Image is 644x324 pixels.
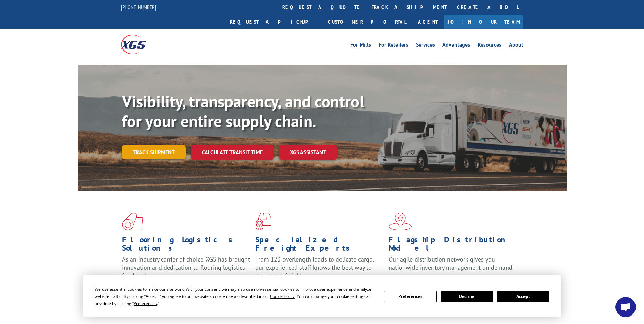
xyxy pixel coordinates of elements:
button: Decline [441,291,493,302]
a: About [509,42,523,50]
a: Agent [411,15,444,29]
span: As an industry carrier of choice, XGS has brought innovation and dedication to flooring logistics... [122,255,250,280]
a: For Retailers [379,42,408,50]
a: Join Our Team [444,15,523,29]
a: Advantages [442,42,470,50]
b: Visibility, transparency, and control for your entire supply chain. [122,91,364,131]
button: Preferences [384,291,436,302]
a: Calculate transit time [191,145,274,160]
a: Customer Portal [323,15,411,29]
a: Services [416,42,435,50]
a: Resources [478,42,501,50]
span: Preferences [134,301,157,306]
img: xgs-icon-total-supply-chain-intelligence-red [122,213,143,230]
img: xgs-icon-focused-on-flooring-red [255,213,271,230]
span: Our agile distribution network gives you nationwide inventory management on demand. [389,255,514,271]
a: Track shipment [122,145,186,159]
div: Cookie Consent Prompt [83,275,561,317]
span: Cookie Policy [270,293,295,299]
a: Request a pickup [225,15,323,29]
h1: Flagship Distribution Model [389,236,517,255]
a: For Mills [350,42,371,50]
p: From 123 overlength loads to delicate cargo, our experienced staff knows the best way to move you... [255,255,384,286]
h1: Flooring Logistics Solutions [122,236,250,255]
img: xgs-icon-flagship-distribution-model-red [389,213,412,230]
a: [PHONE_NUMBER] [121,4,156,11]
a: XGS ASSISTANT [279,145,337,160]
button: Accept [497,291,549,302]
h1: Specialized Freight Experts [255,236,384,255]
div: We use essential cookies to make our site work. With your consent, we may also use non-essential ... [95,286,376,307]
div: Open chat [615,297,636,317]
